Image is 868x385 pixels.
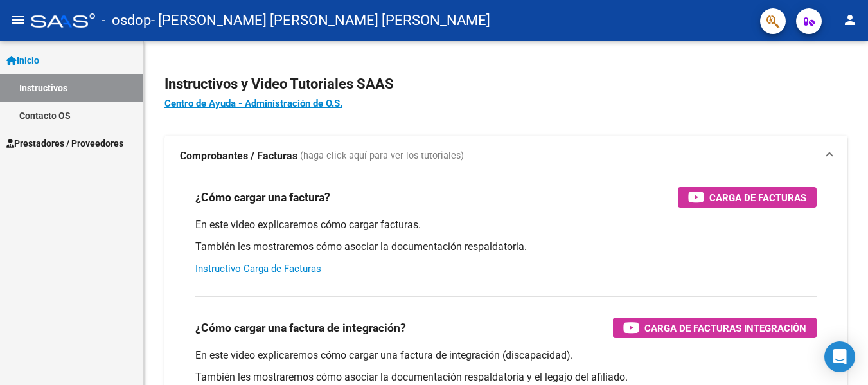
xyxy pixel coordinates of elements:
[6,53,39,67] span: Inicio
[195,370,817,384] p: También les mostraremos cómo asociar la documentación respaldatoria y el legajo del afiliado.
[180,149,297,163] strong: Comprobantes / Facturas
[709,190,806,206] span: Carga de Facturas
[164,136,847,177] mat-expansion-panel-header: Comprobantes / Facturas (haga click aquí para ver los tutoriales)
[164,72,847,96] h2: Instructivos y Video Tutoriales SAAS
[164,98,342,109] a: Centro de Ayuda - Administración de O.S.
[195,218,817,232] p: En este video explicaremos cómo cargar facturas.
[195,263,321,274] a: Instructivo Carga de Facturas
[195,319,406,337] h3: ¿Cómo cargar una factura de integración?
[151,6,490,35] span: - [PERSON_NAME] [PERSON_NAME] [PERSON_NAME]
[195,348,817,363] p: En este video explicaremos cómo cargar una factura de integración (discapacidad).
[824,341,855,372] div: Open Intercom Messenger
[842,12,858,28] mat-icon: person
[644,320,806,336] span: Carga de Facturas Integración
[6,136,123,150] span: Prestadores / Proveedores
[678,187,817,208] button: Carga de Facturas
[10,12,26,28] mat-icon: menu
[195,240,817,254] p: También les mostraremos cómo asociar la documentación respaldatoria.
[102,6,151,35] span: - osdop
[613,318,817,338] button: Carga de Facturas Integración
[195,188,330,206] h3: ¿Cómo cargar una factura?
[300,149,464,163] span: (haga click aquí para ver los tutoriales)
